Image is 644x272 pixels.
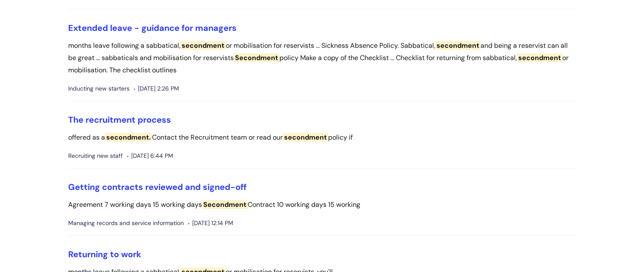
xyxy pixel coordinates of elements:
[517,53,562,62] span: secondment
[127,151,173,161] span: [DATE] 6:44 PM
[435,41,481,50] span: secondment
[68,83,130,94] span: Inducting new starters
[68,199,576,211] p: Agreement 7 working days 15 working days Contract 10 working days 15 working
[68,22,237,33] a: Extended leave - guidance for managers
[68,114,171,125] a: The recruitment process
[68,151,123,161] span: Recruiting new staff
[68,40,576,76] p: months leave following a sabbatical, or mobilisation for reservists ... Sickness Absence Policy. ...
[68,132,576,144] p: offered as a Contact the Recruitment team or read our policy if
[68,181,246,192] a: Getting contracts reviewed and signed-off
[234,53,279,62] span: Secondment
[283,133,328,142] span: secondment
[202,200,248,209] span: Secondment
[68,249,141,260] a: Returning to work
[134,83,179,94] span: [DATE] 2:26 PM
[188,218,233,228] span: [DATE] 12:14 PM
[180,41,226,50] span: secondment
[105,133,152,142] span: secondment.
[68,218,184,228] span: Managing records and service information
